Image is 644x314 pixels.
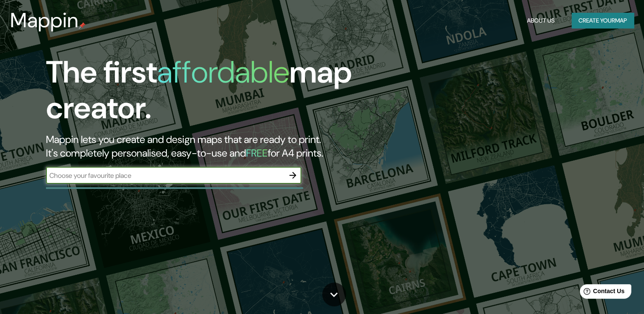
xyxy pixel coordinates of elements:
[46,133,368,160] h2: Mappin lets you create and design maps that are ready to print. It's completely personalised, eas...
[10,9,79,32] h3: Mappin
[524,13,558,29] button: About Us
[246,146,268,160] h5: FREE
[79,22,86,29] img: mappin-pin
[572,13,634,29] button: Create yourmap
[46,54,368,133] h1: The first map creator.
[568,281,635,305] iframe: Help widget launcher
[46,171,284,180] input: Choose your favourite place
[157,52,289,92] h1: affordable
